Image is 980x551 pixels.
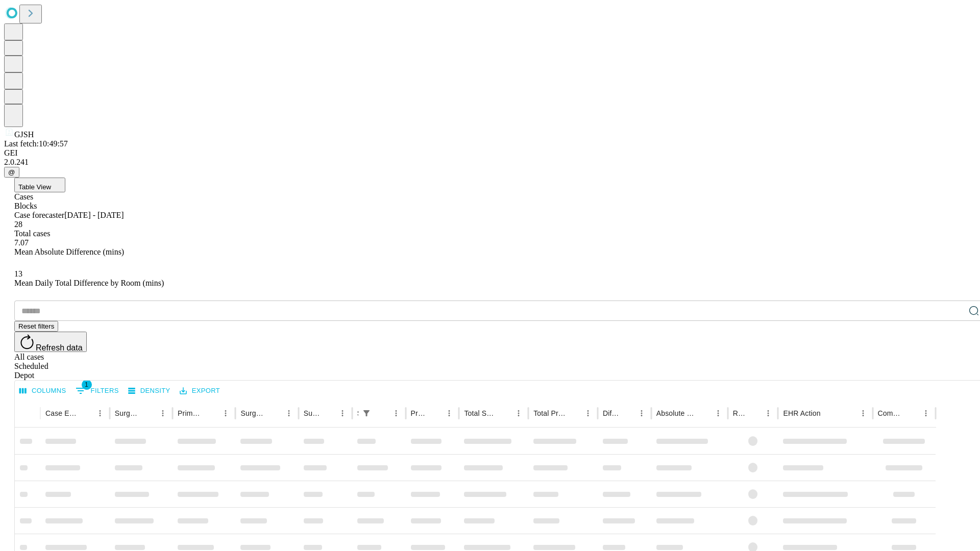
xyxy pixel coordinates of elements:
button: Sort [204,406,218,420]
span: 13 [14,269,22,278]
button: Refresh data [14,332,87,352]
button: Menu [711,406,725,420]
button: Sort [567,406,581,420]
div: Surgery Name [240,409,266,417]
div: Predicted In Room Duration [411,409,427,417]
div: 2.0.241 [4,158,976,167]
div: Resolved in EHR [733,409,746,417]
div: Primary Service [178,409,203,417]
span: Table View [18,183,51,191]
span: Mean Absolute Difference (mins) [14,247,124,256]
div: Scheduled In Room Duration [357,409,358,417]
button: Show filters [73,383,121,399]
button: Sort [497,406,511,420]
span: Reset filters [18,322,54,330]
button: Sort [321,406,335,420]
button: Menu [856,406,870,420]
button: Export [177,383,223,399]
div: Case Epic Id [45,409,78,417]
span: 1 [82,380,92,390]
button: Menu [282,406,296,420]
button: Menu [156,406,170,420]
div: Difference [603,409,619,417]
button: Menu [218,406,233,420]
span: Last fetch: 10:49:57 [4,139,68,148]
button: Sort [267,406,282,420]
div: Total Predicted Duration [533,409,566,417]
div: Comments [878,409,903,417]
button: Menu [581,406,595,420]
button: Menu [389,406,403,420]
div: Surgery Date [304,409,320,417]
button: Menu [511,406,526,420]
div: 1 active filter [359,406,374,420]
span: Total cases [14,229,50,238]
span: 7.07 [14,238,29,247]
span: [DATE] - [DATE] [64,211,124,219]
button: Sort [141,406,156,420]
button: Menu [761,406,775,420]
span: Mean Daily Total Difference by Room (mins) [14,279,164,287]
span: GJSH [14,130,34,139]
button: Select columns [17,383,69,399]
button: Sort [822,406,836,420]
button: Sort [375,406,389,420]
button: Sort [620,406,634,420]
span: 28 [14,220,22,229]
button: Show filters [359,406,374,420]
button: Sort [428,406,442,420]
button: Sort [697,406,711,420]
div: Absolute Difference [656,409,696,417]
span: Refresh data [36,343,83,352]
div: Surgeon Name [115,409,140,417]
button: Menu [93,406,107,420]
button: Sort [904,406,919,420]
div: EHR Action [783,409,820,417]
button: Menu [335,406,350,420]
button: @ [4,167,19,178]
button: Reset filters [14,321,58,332]
button: Sort [747,406,761,420]
span: @ [8,168,15,176]
button: Density [126,383,173,399]
button: Menu [634,406,649,420]
div: GEI [4,148,976,158]
span: Case forecaster [14,211,64,219]
button: Menu [919,406,933,420]
div: Total Scheduled Duration [464,409,496,417]
button: Table View [14,178,65,192]
button: Sort [79,406,93,420]
button: Menu [442,406,456,420]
